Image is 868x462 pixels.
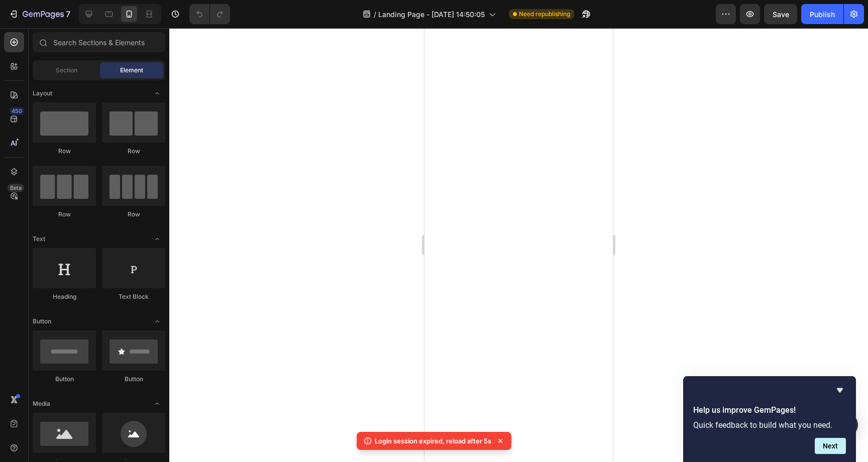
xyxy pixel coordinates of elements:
[810,9,835,20] div: Publish
[693,384,846,454] div: Help us improve GemPages!
[693,420,846,430] p: Quick feedback to build what you need.
[33,147,96,156] div: Row
[102,210,165,219] div: Row
[33,89,52,98] span: Layout
[149,396,165,412] span: Toggle open
[149,231,165,247] span: Toggle open
[102,292,165,301] div: Text Block
[149,313,165,329] span: Toggle open
[815,438,846,454] button: Next question
[378,9,485,20] span: Landing Page - [DATE] 14:50:05
[8,184,24,192] div: Beta
[424,28,613,462] iframe: Design area
[102,147,165,156] div: Row
[120,66,143,75] span: Element
[33,317,51,326] span: Button
[149,85,165,101] span: Toggle open
[693,404,846,416] h2: Help us improve GemPages!
[519,10,570,19] span: Need republishing
[33,292,96,301] div: Heading
[33,210,96,219] div: Row
[33,375,96,384] div: Button
[375,436,491,446] p: Login session expired, reload after 5s
[33,32,165,52] input: Search Sections & Elements
[56,66,77,75] span: Section
[773,10,789,19] span: Save
[374,9,376,20] span: /
[33,235,45,244] span: Text
[66,8,70,20] p: 7
[801,4,843,24] button: Publish
[4,4,75,24] button: 7
[764,4,797,24] button: Save
[33,399,50,408] span: Media
[102,375,165,384] div: Button
[10,107,24,115] div: 450
[189,4,230,24] div: Undo/Redo
[834,384,846,396] button: Hide survey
